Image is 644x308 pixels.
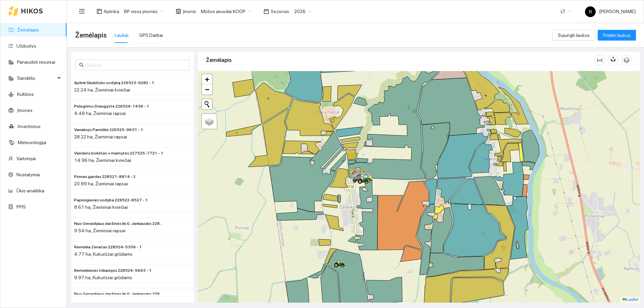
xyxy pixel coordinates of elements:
span: Aplink Skublicko sodybą 226523-9282 - 1 [74,80,154,86]
span: 2026 [294,6,312,16]
div: Žemėlapis [206,51,594,70]
span: layout [97,9,102,14]
span: Pridėti laukus [603,32,631,39]
div: Laukai [115,32,128,39]
span: 4.48 ha, Žieminiai rapsai [74,111,126,116]
span: Sandėlis [17,71,55,85]
span: [PERSON_NAME] [585,9,636,14]
span: 8.61 ha, Žieminiai kviečiai [74,204,128,210]
span: Sezonas : [271,8,290,15]
span: 22.24 ha, Žieminiai kviečiai [74,87,130,93]
span: Papinigienės sodyba 228522-8527 - 1 [74,197,148,203]
a: Zoom out [202,84,212,95]
span: column-width [595,58,605,63]
span: Nuo Genadijaus daržinės iki G. Jankausko 228522-8527 - 4 [74,291,164,297]
span: Žemėlapis [75,30,107,41]
span: calendar [264,9,269,14]
a: Leaflet [622,297,638,302]
a: PPIS [16,204,26,209]
span: − [205,85,209,94]
a: Nustatymai [16,172,40,177]
a: Layers [202,114,217,129]
span: 9.97 ha, Kukurūzai grūdams [74,275,132,280]
span: Vandens bokštas + mamytės 227525-7721 - 1 [74,150,163,157]
span: shop [176,9,181,14]
span: LT [561,6,572,16]
span: 20.89 ha, Žieminiai rapsai [74,181,128,186]
span: search [79,63,84,67]
span: Pirmas gardas 228521-8814 - 2 [74,174,136,180]
a: Užduotys [16,43,36,49]
span: Sujungti laukus [558,32,590,39]
a: Meteorologija [18,140,46,145]
a: Pridėti laukus [598,33,636,38]
button: Initiate a new search [202,99,212,109]
button: menu-fold [75,5,89,18]
span: Variakojo Pamiškė 226525-9631 - 1 [74,127,143,133]
span: 9.54 ha, Žieminiai rapsai [74,228,125,233]
a: Kultūros [17,91,34,97]
a: Panaudoti resursai [17,59,55,65]
span: Įmonė : [183,8,197,15]
span: Aplinka : [104,8,120,15]
span: Nuo Genadijaus daržinės iki G. Jankausko 228522-8527 - 2 [74,221,164,227]
a: Sujungti laukus [552,33,595,38]
a: Vartotojai [16,156,36,161]
button: column-width [594,55,605,66]
span: R [589,6,592,17]
span: BP visos įmonės [124,6,164,16]
span: + [205,75,209,83]
span: 14.96 ha, Žieminiai kviečiai [74,158,131,163]
a: Ūkio analitika [16,188,44,193]
span: Pelegrimo Draugystė 226524-1436 - 1 [74,103,149,110]
span: Remeikienės trikampis 228524-5693 - 1 [74,267,152,274]
button: Pridėti laukus [598,30,636,41]
span: Mūšos aruodai KOOP [201,6,252,16]
span: 4.77 ha, Kukurūzai grūdams [74,251,132,257]
button: Sujungti laukus [552,30,595,41]
span: Remeika Zenatas 228524-5356 - 1 [74,244,142,250]
a: Įmonės [17,108,33,113]
a: Zoom in [202,74,212,84]
input: Paieška [85,61,186,69]
span: menu-fold [79,8,85,14]
a: Inventorius [18,124,41,129]
span: 28.22 ha, Žieminiai rapsai [74,134,127,139]
div: GPS Darbai [139,32,163,39]
a: Žemėlapis [17,27,39,33]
